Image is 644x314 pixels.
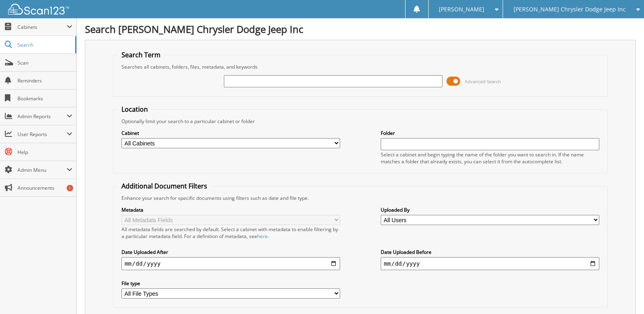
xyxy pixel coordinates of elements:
[465,78,501,84] span: Advanced Search
[85,22,636,36] h1: Search [PERSON_NAME] Chrysler Dodge Jeep Inc
[117,195,603,201] div: Enhance your search for specific documents using filters such as date and file type.
[8,4,69,15] img: scan123-logo-white.svg
[514,7,626,12] span: [PERSON_NAME] Chrysler Dodge Jeep Inc
[117,63,603,70] div: Searches all cabinets, folders, files, metadata, and keywords
[17,167,67,173] span: Admin Menu
[381,206,599,213] label: Uploaded By
[121,226,340,240] div: All metadata fields are searched by default. Select a cabinet with metadata to enable filtering b...
[117,182,211,191] legend: Additional Document Filters
[17,113,67,120] span: Admin Reports
[257,233,268,240] a: here
[117,118,603,125] div: Optionally limit your search to a particular cabinet or folder
[17,24,67,30] span: Cabinets
[17,131,67,138] span: User Reports
[17,95,72,102] span: Bookmarks
[603,275,644,314] iframe: Chat Widget
[439,7,484,12] span: [PERSON_NAME]
[381,257,599,270] input: end
[121,257,340,270] input: start
[117,50,165,59] legend: Search Term
[381,249,599,256] label: Date Uploaded Before
[67,185,73,191] div: 1
[121,130,340,136] label: Cabinet
[381,151,599,165] div: Select a cabinet and begin typing the name of the folder you want to search in. If the name match...
[381,130,599,136] label: Folder
[17,59,72,66] span: Scan
[17,184,72,191] span: Announcements
[121,249,340,256] label: Date Uploaded After
[17,149,72,156] span: Help
[121,280,340,287] label: File type
[117,105,152,114] legend: Location
[17,41,71,48] span: Search
[121,206,340,213] label: Metadata
[17,77,72,84] span: Reminders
